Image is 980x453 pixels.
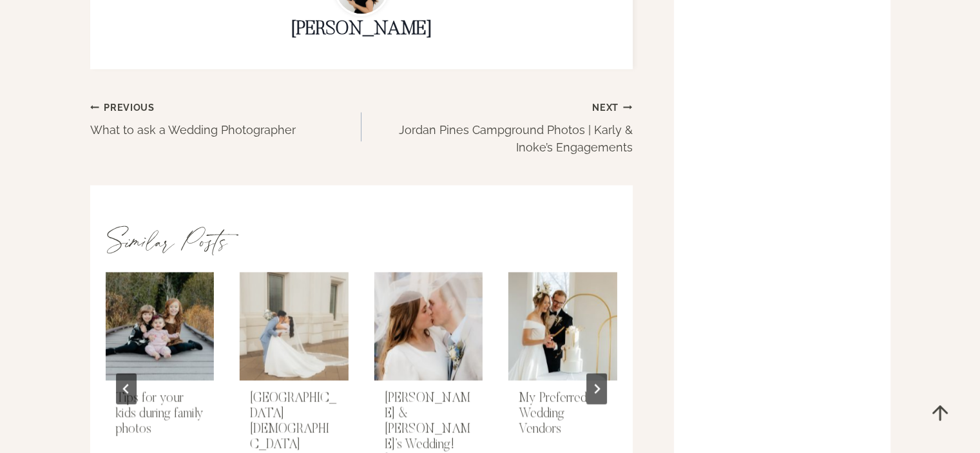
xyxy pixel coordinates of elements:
[291,20,432,39] a: [PERSON_NAME]
[508,272,617,381] img: My Preferred Wedding Vendors
[586,373,607,404] button: Next
[116,373,137,404] button: Go to last slide
[106,272,215,381] img: Tips for your kids during family photos
[106,226,617,256] h2: Similar Posts
[90,98,633,156] nav: Posts
[919,392,961,434] a: Scroll to top
[90,101,155,115] small: Previous
[240,272,349,381] a: Brigham City Temple Wedding
[519,392,587,436] a: My Preferred Wedding Vendors
[592,101,632,115] small: Next
[361,98,633,156] a: NextJordan Pines Campground Photos | Karly & Inoke’s Engagements
[116,392,204,436] a: Tips for your kids during family photos
[374,272,483,381] img: Ashlynn & Kyle’s Wedding! Saratoga Springs Temple
[90,98,361,139] a: PreviousWhat to ask a Wedding Photographer
[238,271,349,381] img: Brigham City Temple Wedding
